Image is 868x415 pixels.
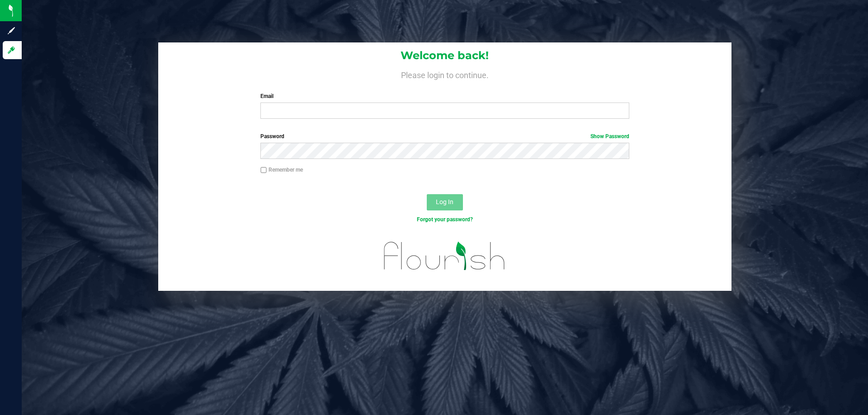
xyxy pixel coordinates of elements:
[590,133,629,140] a: Show Password
[260,167,267,173] input: Remember me
[7,46,16,55] inline-svg: Log in
[427,194,463,210] button: Log In
[7,26,16,35] inline-svg: Sign up
[260,92,629,100] label: Email
[373,233,516,279] img: flourish_logo.svg
[158,50,731,61] h1: Welcome back!
[158,69,731,79] h4: Please login to continue.
[260,166,303,174] label: Remember me
[436,198,453,205] span: Log In
[417,216,473,223] a: Forgot your password?
[260,133,284,140] span: Password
